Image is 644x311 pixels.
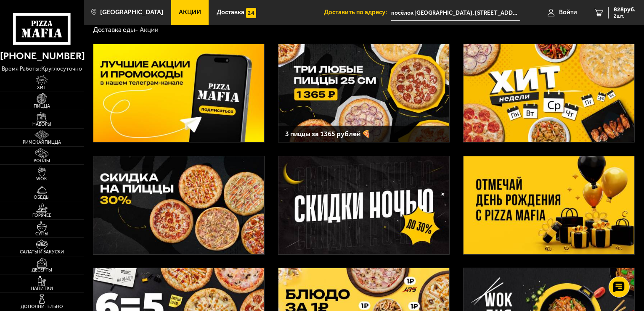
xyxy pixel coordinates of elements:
span: 828 руб. [614,7,636,13]
h3: 3 пиццы за 1365 рублей 🍕 [285,130,443,137]
span: Войти [559,9,577,16]
input: Ваш адрес доставки [391,5,520,21]
a: 3 пиццы за 1365 рублей 🍕 [278,44,450,142]
div: Акции [140,26,159,34]
img: 15daf4d41897b9f0e9f617042186c801.svg [246,8,256,18]
span: [GEOGRAPHIC_DATA] [100,9,163,16]
span: Доставка [217,9,244,16]
span: 2 шт. [614,13,636,18]
span: Доставить по адресу: [324,9,391,16]
span: Акции [179,9,201,16]
a: Доставка еды- [93,26,138,34]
